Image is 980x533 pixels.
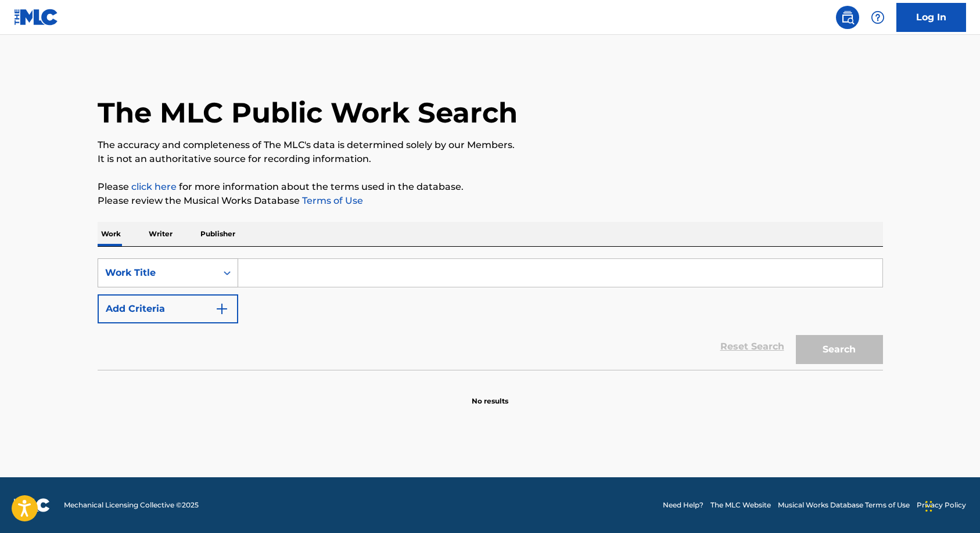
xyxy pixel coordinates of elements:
[197,222,239,246] p: Publisher
[98,194,883,208] p: Please review the Musical Works Database
[98,294,238,323] button: Add Criteria
[663,500,703,510] a: Need Help?
[778,500,910,510] a: Musical Works Database Terms of Use
[98,258,883,370] form: Search Form
[215,302,229,316] img: 9d2ae6d4665cec9f34b9.svg
[836,6,859,29] a: Public Search
[896,3,966,32] a: Log In
[14,9,59,26] img: MLC Logo
[64,500,199,510] span: Mechanical Licensing Collective © 2025
[925,489,932,524] div: Drag
[866,6,889,29] div: Help
[131,181,177,192] a: click here
[871,10,885,24] img: help
[472,382,508,406] p: No results
[98,152,883,166] p: It is not an authoritative source for recording information.
[98,222,124,246] p: Work
[300,195,363,206] a: Terms of Use
[98,95,518,130] h1: The MLC Public Work Search
[710,500,771,510] a: The MLC Website
[841,10,855,24] img: search
[98,138,883,152] p: The accuracy and completeness of The MLC's data is determined solely by our Members.
[917,500,966,510] a: Privacy Policy
[922,477,980,533] iframe: Chat Widget
[98,180,883,194] p: Please for more information about the terms used in the database.
[105,266,210,280] div: Work Title
[145,222,176,246] p: Writer
[14,498,50,512] img: logo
